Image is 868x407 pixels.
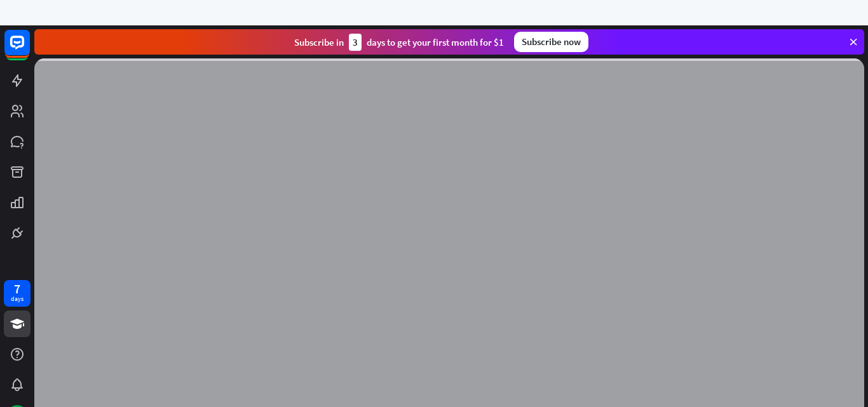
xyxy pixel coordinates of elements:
[349,34,362,51] div: 3
[14,283,20,295] div: 7
[514,32,588,52] div: Subscribe now
[4,280,31,307] a: 7 days
[11,295,24,304] div: days
[294,34,504,51] div: Subscribe in days to get your first month for $1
